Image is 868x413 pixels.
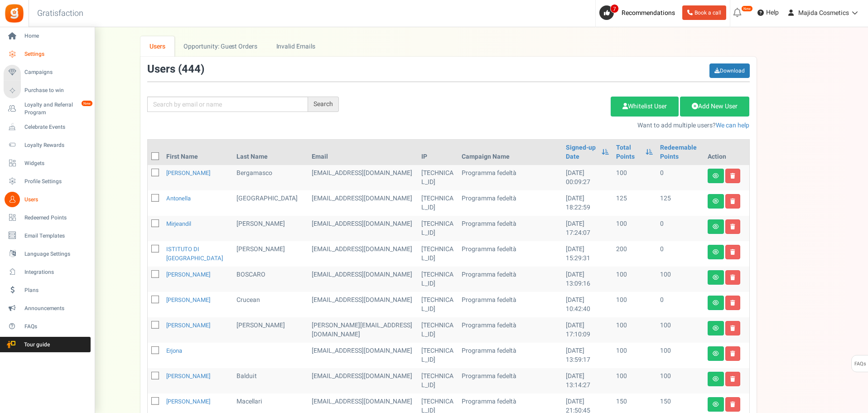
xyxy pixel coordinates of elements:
[709,63,750,78] a: Download
[4,319,91,334] a: FAQs
[233,165,308,190] td: Bergamasco
[24,141,88,149] span: Loyalty Rewards
[308,97,339,112] div: Search
[24,68,88,76] span: Campaigns
[4,101,91,117] a: Loyalty and Referral Program New
[4,192,91,207] a: Users
[458,190,562,216] td: Programma fedeltà
[352,121,750,130] p: Want to add multiple users?
[267,36,324,57] a: Invalid Emails
[612,216,656,241] td: 100
[754,5,782,20] a: Help
[713,275,719,280] i: View details
[4,137,91,153] a: Loyalty Rewards
[308,343,418,368] td: subscriber
[612,292,656,317] td: 100
[24,123,88,131] span: Celebrate Events
[612,368,656,394] td: 100
[713,173,719,179] i: View details
[656,190,704,216] td: 125
[741,5,753,12] em: New
[730,351,735,356] i: Delete user
[166,270,210,279] a: [PERSON_NAME]
[4,155,91,171] a: Widgets
[308,241,418,267] td: 15_centro_estetico
[233,368,308,394] td: Balduit
[713,300,719,306] i: View details
[418,190,458,216] td: [TECHNICAL_ID]
[612,165,656,190] td: 100
[4,83,91,98] a: Purchase to win
[233,267,308,292] td: BOSCARO
[24,305,88,312] span: Announcements
[660,143,700,161] a: Redeemable Points
[233,190,308,216] td: [GEOGRAPHIC_DATA]
[713,376,719,382] i: View details
[166,194,191,203] a: Antonella
[418,343,458,368] td: [TECHNICAL_ID]
[730,326,735,331] i: Delete user
[166,346,182,355] a: Erjona
[458,241,562,267] td: Programma fedeltà
[4,65,91,80] a: Campaigns
[599,5,679,20] a: 7 Recommendations
[4,47,91,62] a: Settings
[24,250,88,258] span: Language Settings
[656,165,704,190] td: 0
[704,140,749,165] th: Action
[680,97,749,117] a: Add New User
[713,402,719,407] i: View details
[4,29,91,44] a: Home
[612,317,656,343] td: 100
[182,61,201,77] span: 444
[562,292,613,317] td: [DATE] 10:42:40
[562,190,613,216] td: [DATE] 18:22:59
[418,216,458,241] td: [TECHNICAL_ID]
[24,232,88,240] span: Email Templates
[730,376,735,382] i: Delete user
[233,216,308,241] td: [PERSON_NAME]
[656,317,704,343] td: 100
[730,199,735,204] i: Delete user
[418,317,458,343] td: [TECHNICAL_ID]
[418,241,458,267] td: [TECHNICAL_ID]
[166,397,210,406] a: [PERSON_NAME]
[562,216,613,241] td: [DATE] 17:24:07
[308,267,418,292] td: 15_centro_estetico
[418,292,458,317] td: [TECHNICAL_ID]
[4,119,91,135] a: Celebrate Events
[730,275,735,280] i: Delete user
[147,63,204,75] h3: Users ( )
[458,368,562,394] td: Programma fedeltà
[562,317,613,343] td: [DATE] 17:10:09
[418,368,458,394] td: [TECHNICAL_ID]
[730,300,735,306] i: Delete user
[233,317,308,343] td: [PERSON_NAME]
[24,323,88,330] span: FAQs
[24,196,88,204] span: Users
[656,368,704,394] td: 100
[713,199,719,204] i: View details
[233,292,308,317] td: Crucean
[418,165,458,190] td: [TECHNICAL_ID]
[418,140,458,165] th: IP
[612,241,656,267] td: 200
[562,343,613,368] td: [DATE] 13:59:17
[4,174,91,189] a: Profile Settings
[24,287,88,294] span: Plans
[166,372,210,380] a: [PERSON_NAME]
[854,355,866,373] span: FAQs
[308,165,418,190] td: subscriber
[4,301,91,316] a: Announcements
[622,8,675,18] span: Recommendations
[612,190,656,216] td: 125
[458,343,562,368] td: Programma fedeltà
[610,4,619,13] span: 7
[174,36,266,57] a: Opportunity: Guest Orders
[4,341,68,349] span: Tour guide
[764,8,779,17] span: Help
[562,368,613,394] td: [DATE] 13:14:27
[730,402,735,407] i: Delete user
[730,173,735,179] i: Delete user
[166,296,210,304] a: [PERSON_NAME]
